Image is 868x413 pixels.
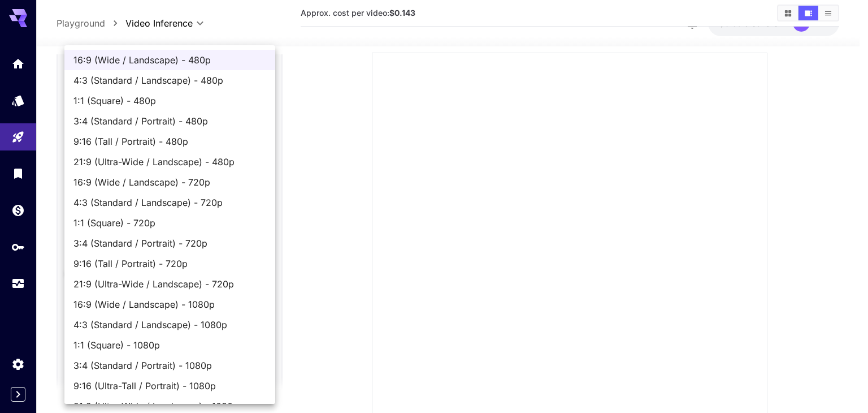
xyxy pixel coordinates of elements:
[73,338,266,352] span: 1:1 (Square) - 1080p
[73,257,266,270] span: 9:16 (Tall / Portrait) - 720p
[73,74,266,87] span: 4:3 (Standard / Landscape) - 480p
[73,236,266,250] span: 3:4 (Standard / Portrait) - 720p
[73,175,266,189] span: 16:9 (Wide / Landscape) - 720p
[73,379,266,393] span: 9:16 (Ultra-Tall / Portrait) - 1080p
[73,155,266,169] span: 21:9 (Ultra-Wide / Landscape) - 480p
[73,359,266,372] span: 3:4 (Standard / Portrait) - 1080p
[73,298,266,311] span: 16:9 (Wide / Landscape) - 1080p
[73,53,266,67] span: 16:9 (Wide / Landscape) - 480p
[73,94,266,107] span: 1:1 (Square) - 480p
[73,114,266,128] span: 3:4 (Standard / Portrait) - 480p
[73,399,266,413] span: 21:9 (Ultra-Wide / Landscape) - 1080p
[73,135,266,148] span: 9:16 (Tall / Portrait) - 480p
[73,318,266,332] span: 4:3 (Standard / Landscape) - 1080p
[73,196,266,209] span: 4:3 (Standard / Landscape) - 720p
[73,216,266,230] span: 1:1 (Square) - 720p
[73,277,266,291] span: 21:9 (Ultra-Wide / Landscape) - 720p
